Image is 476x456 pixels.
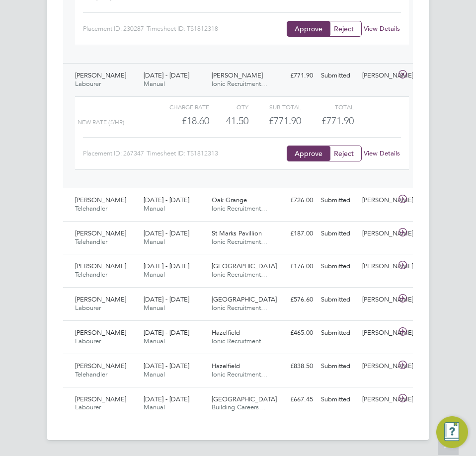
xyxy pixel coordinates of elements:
[144,337,165,345] span: Manual
[212,304,267,312] span: Ionic Recruitment…
[248,113,301,129] div: £771.90
[75,229,126,237] span: [PERSON_NAME]
[358,325,399,341] div: [PERSON_NAME]
[212,79,267,88] span: Ionic Recruitment…
[212,262,277,270] span: [GEOGRAPHIC_DATA]
[358,292,399,308] div: [PERSON_NAME]
[276,358,317,375] div: £838.50
[157,101,209,113] div: Charge rate
[157,113,209,129] div: £18.60
[301,101,354,113] div: Total
[144,79,165,88] span: Manual
[144,229,189,237] span: [DATE] - [DATE]
[144,304,165,312] span: Manual
[317,258,358,275] div: Submitted
[276,325,317,341] div: £465.00
[144,395,189,403] span: [DATE] - [DATE]
[358,68,399,84] div: [PERSON_NAME]
[75,395,126,403] span: [PERSON_NAME]
[144,328,189,337] span: [DATE] - [DATE]
[83,21,147,37] div: Placement ID: 230287
[144,403,165,411] span: Manual
[75,71,126,79] span: [PERSON_NAME]
[147,21,287,37] div: Timesheet ID: TS1812318
[75,79,101,88] span: Labourer
[287,146,330,161] button: Approve
[276,292,317,308] div: £576.60
[212,229,262,237] span: St Marks Pavillion
[276,391,317,408] div: £667.45
[144,237,165,246] span: Manual
[276,192,317,209] div: £726.00
[358,192,399,209] div: [PERSON_NAME]
[358,258,399,275] div: [PERSON_NAME]
[326,146,362,161] button: Reject
[212,204,267,213] span: Ionic Recruitment…
[75,362,126,370] span: [PERSON_NAME]
[317,358,358,375] div: Submitted
[326,21,362,37] button: Reject
[75,328,126,337] span: [PERSON_NAME]
[276,258,317,275] div: £176.00
[317,391,358,408] div: Submitted
[276,226,317,242] div: £187.00
[75,270,107,279] span: Telehandler
[321,115,354,127] span: £771.90
[287,21,330,37] button: Approve
[364,149,400,157] a: View Details
[212,196,247,204] span: Oak Grange
[144,262,189,270] span: [DATE] - [DATE]
[212,71,263,79] span: [PERSON_NAME]
[212,370,267,379] span: Ionic Recruitment…
[248,101,301,113] div: Sub Total
[75,304,101,312] span: Labourer
[209,101,248,113] div: QTY
[212,237,267,246] span: Ionic Recruitment…
[212,295,277,304] span: [GEOGRAPHIC_DATA]
[144,370,165,379] span: Manual
[75,262,126,270] span: [PERSON_NAME]
[75,237,107,246] span: Telehandler
[75,337,101,345] span: Labourer
[212,328,240,337] span: Hazelfield
[317,325,358,341] div: Submitted
[75,196,126,204] span: [PERSON_NAME]
[144,204,165,213] span: Manual
[83,146,147,161] div: Placement ID: 267347
[317,226,358,242] div: Submitted
[78,119,124,126] span: New Rate (£/HR)
[364,24,400,33] a: View Details
[144,362,189,370] span: [DATE] - [DATE]
[212,395,277,403] span: [GEOGRAPHIC_DATA]
[276,68,317,84] div: £771.90
[358,358,399,375] div: [PERSON_NAME]
[75,403,101,411] span: Labourer
[75,295,126,304] span: [PERSON_NAME]
[436,416,468,448] button: Engage Resource Center
[144,270,165,279] span: Manual
[212,337,267,345] span: Ionic Recruitment…
[75,204,107,213] span: Telehandler
[212,403,265,411] span: Building Careers…
[144,295,189,304] span: [DATE] - [DATE]
[75,370,107,379] span: Telehandler
[144,71,189,79] span: [DATE] - [DATE]
[358,391,399,408] div: [PERSON_NAME]
[358,226,399,242] div: [PERSON_NAME]
[317,68,358,84] div: Submitted
[209,113,248,129] div: 41.50
[144,196,189,204] span: [DATE] - [DATE]
[212,270,267,279] span: Ionic Recruitment…
[147,146,287,161] div: Timesheet ID: TS1812313
[212,362,240,370] span: Hazelfield
[317,192,358,209] div: Submitted
[317,292,358,308] div: Submitted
